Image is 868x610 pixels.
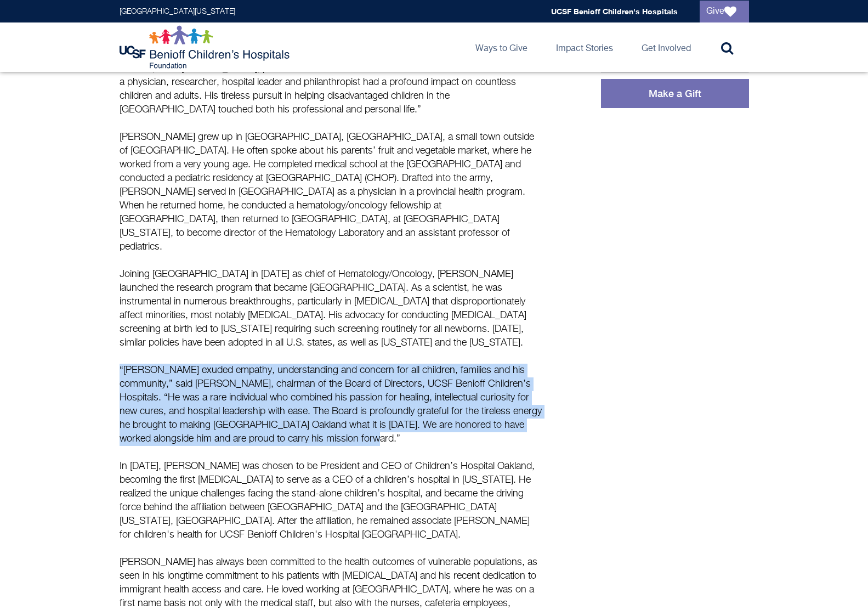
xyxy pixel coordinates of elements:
[601,79,749,108] button: Make a Gift
[467,22,536,72] a: Ways to Give
[547,22,622,72] a: Impact Stories
[120,25,292,69] img: Logo for UCSF Benioff Children's Hospitals Foundation
[700,1,749,22] a: Give
[633,22,700,72] a: Get Involved
[551,7,678,16] a: UCSF Benioff Children's Hospitals
[120,8,235,15] a: [GEOGRAPHIC_DATA][US_STATE]
[120,364,542,446] p: “[PERSON_NAME] exuded empathy, understanding and concern for all children, families and his commu...
[120,460,542,542] p: In [DATE], [PERSON_NAME] was chosen to be President and CEO of Children’s Hospital Oakland, becom...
